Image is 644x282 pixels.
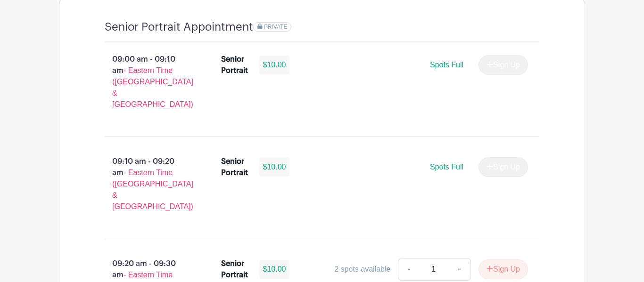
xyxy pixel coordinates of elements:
h4: Senior Portrait Appointment [105,20,253,34]
span: - Eastern Time ([GEOGRAPHIC_DATA] & [GEOGRAPHIC_DATA]) [112,66,193,108]
span: PRIVATE [264,24,288,30]
div: $10.00 [259,56,290,74]
span: Spots Full [430,163,463,171]
a: - [398,258,420,281]
p: 09:00 am - 09:10 am [90,50,206,114]
div: 2 spots available [334,264,390,275]
a: + [447,258,471,281]
p: 09:10 am - 09:20 am [90,152,206,216]
div: Senior Portrait [221,54,248,76]
span: Spots Full [430,61,463,69]
button: Sign Up [479,259,528,279]
span: - Eastern Time ([GEOGRAPHIC_DATA] & [GEOGRAPHIC_DATA]) [112,169,193,210]
div: $10.00 [259,260,290,279]
div: $10.00 [259,158,290,177]
div: Senior Portrait [221,258,248,281]
div: Senior Portrait [221,156,248,178]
